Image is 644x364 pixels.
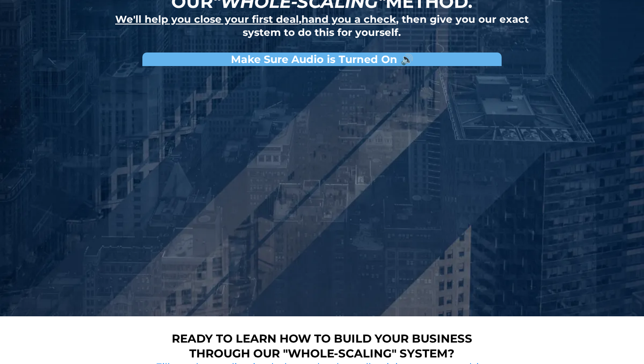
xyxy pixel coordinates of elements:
u: We'll help you close your first deal [115,13,299,25]
u: hand you a check [301,13,396,25]
strong: Ready to learn how to build your business through our "whole-scaling" system? [172,332,472,360]
strong: Make Sure Audio is Turned On 🔊 [231,53,414,66]
strong: , , then give you our exact system to do this for yourself. [115,13,529,38]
